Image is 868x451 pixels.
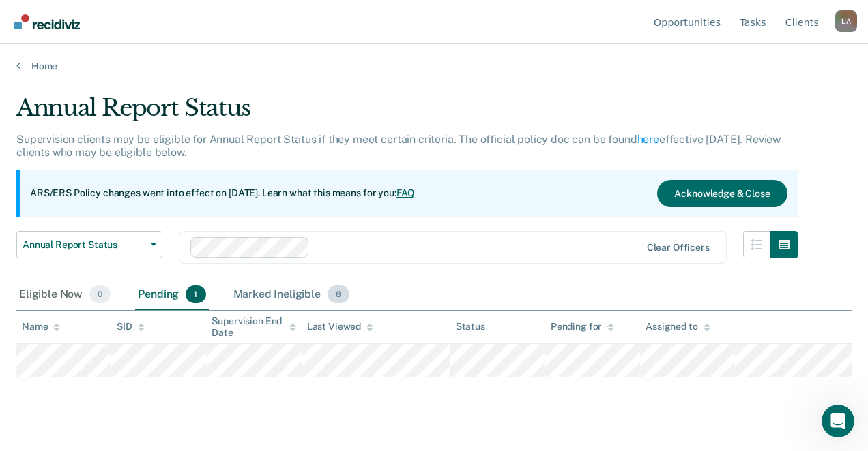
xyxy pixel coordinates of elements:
img: Recidiviz [14,14,80,29]
div: Name [22,321,60,332]
div: Marked Ineligible8 [231,280,353,310]
a: Home [16,60,852,72]
p: ARS/ERS Policy changes went into effect on [DATE]. Learn what this means for you: [30,187,415,200]
div: L A [835,10,857,32]
a: FAQ [396,187,416,198]
div: Eligible Now0 [16,280,113,310]
button: Acknowledge & Close [657,180,787,207]
span: 0 [89,285,111,303]
span: 1 [186,285,205,303]
div: Pending1 [135,280,208,310]
div: Supervision End Date [212,315,295,339]
iframe: Intercom live chat [822,405,854,437]
a: here [637,133,659,146]
div: Pending for [551,321,614,332]
div: Assigned to [646,321,710,332]
span: 8 [328,285,349,303]
p: Supervision clients may be eligible for Annual Report Status if they meet certain criteria. The o... [16,133,781,159]
div: Status [456,321,485,332]
button: Annual Report Status [16,231,162,258]
div: Last Viewed [307,321,373,332]
div: Clear officers [647,242,710,253]
div: Annual Report Status [16,94,798,133]
span: Annual Report Status [23,239,145,251]
button: Profile dropdown button [835,10,857,32]
div: SID [117,321,145,332]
